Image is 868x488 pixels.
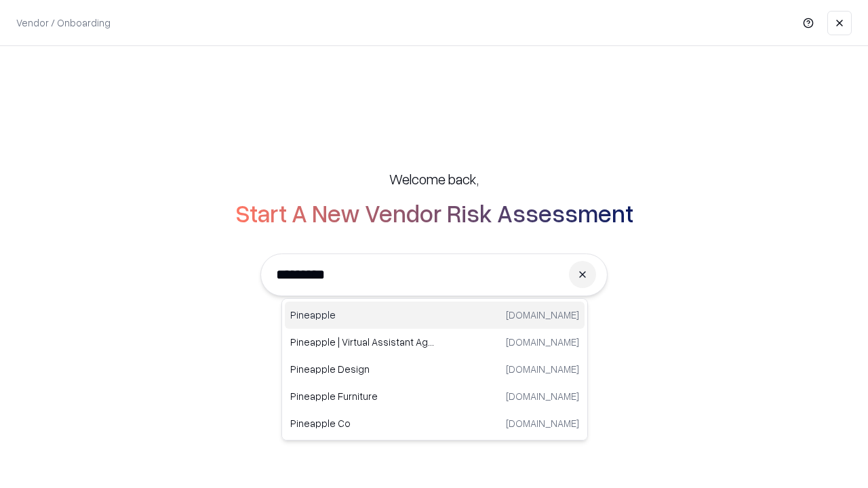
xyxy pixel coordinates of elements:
p: [DOMAIN_NAME] [506,416,579,430]
p: [DOMAIN_NAME] [506,335,579,349]
p: Pineapple Co [290,416,435,430]
p: Pineapple | Virtual Assistant Agency [290,335,435,349]
h2: Start A New Vendor Risk Assessment [235,199,633,226]
p: Pineapple [290,308,435,322]
p: Pineapple Furniture [290,389,435,403]
p: [DOMAIN_NAME] [506,308,579,322]
p: [DOMAIN_NAME] [506,389,579,403]
h5: Welcome back, [389,169,479,188]
p: Pineapple Design [290,362,435,376]
div: Suggestions [281,298,588,441]
p: [DOMAIN_NAME] [506,362,579,376]
p: Vendor / Onboarding [16,16,111,30]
